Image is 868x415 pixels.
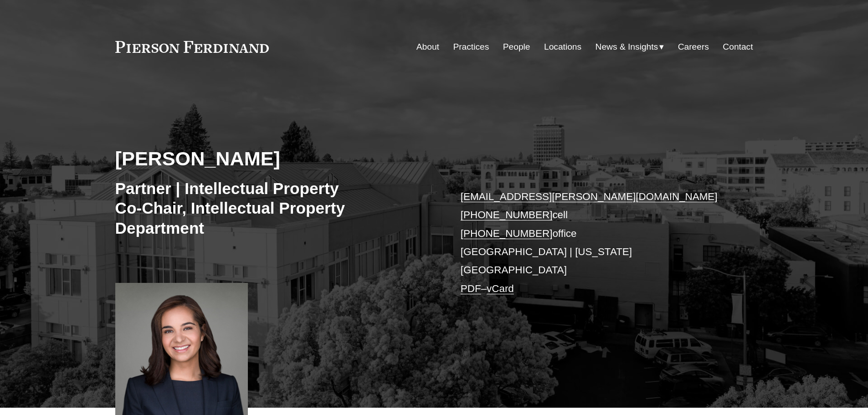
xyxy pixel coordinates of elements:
span: News & Insights [596,39,658,55]
p: cell office [GEOGRAPHIC_DATA] | [US_STATE][GEOGRAPHIC_DATA] – [461,188,726,298]
a: Careers [678,38,709,56]
a: vCard [487,283,514,294]
h3: Partner | Intellectual Property Co-Chair, Intellectual Property Department [115,179,434,238]
a: [PHONE_NUMBER] [461,228,553,239]
a: Practices [453,38,489,56]
h2: [PERSON_NAME] [115,147,434,170]
a: Locations [544,38,581,56]
a: About [416,38,439,56]
a: folder dropdown [596,38,664,56]
a: People [503,38,530,56]
a: PDF [461,283,481,294]
a: [EMAIL_ADDRESS][PERSON_NAME][DOMAIN_NAME] [461,191,718,202]
a: Contact [723,38,753,56]
a: [PHONE_NUMBER] [461,209,553,220]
